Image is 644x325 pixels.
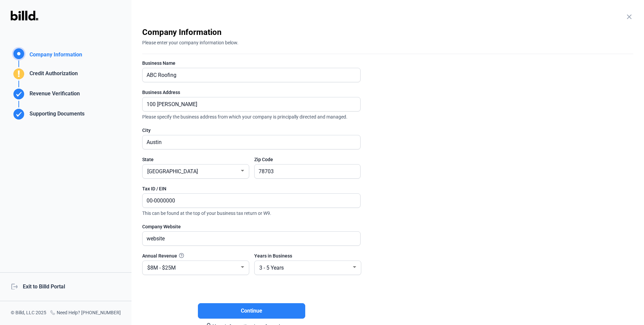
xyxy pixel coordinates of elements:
[142,185,361,192] div: Tax ID / EIN
[27,110,85,121] div: Supporting Documents
[27,69,78,81] div: Credit Authorization
[142,111,361,120] span: Please specify the business address from which your company is principally directed and managed.
[142,60,361,66] div: Business Name
[142,252,249,259] div: Annual Revenue
[147,265,176,271] span: $8M - $25M
[27,51,82,60] div: Company Information
[27,90,80,101] div: Revenue Verification
[50,309,121,317] div: Need Help? [PHONE_NUMBER]
[254,156,361,163] div: Zip Code
[254,252,361,259] div: Years in Business
[259,265,284,271] span: 3 - 5 Years
[625,13,633,21] mat-icon: close
[142,89,361,96] div: Business Address
[142,27,633,38] div: Company Information
[143,194,353,207] input: XX-XXXXXXX
[241,307,262,315] span: Continue
[11,309,46,317] div: © Billd, LLC 2025
[142,127,361,134] div: City
[147,168,198,175] span: [GEOGRAPHIC_DATA]
[11,11,38,20] img: Billd Logo
[11,283,17,289] mat-icon: logout
[142,208,361,217] span: This can be found at the top of your business tax return or W9.
[142,223,361,230] div: Company Website
[198,303,305,319] button: Continue
[142,156,249,163] div: State
[142,38,633,46] div: Please enter your company information below.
